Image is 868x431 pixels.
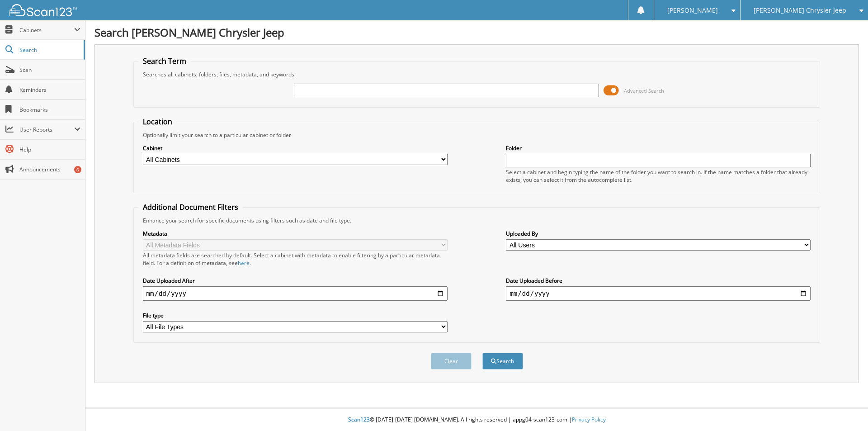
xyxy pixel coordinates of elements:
[138,56,191,66] legend: Search Term
[19,106,80,114] span: Bookmarks
[624,87,664,94] span: Advanced Search
[506,277,811,284] label: Date Uploaded Before
[19,66,80,74] span: Scan
[94,25,859,40] h1: Search [PERSON_NAME] Chrysler Jeep
[667,8,718,13] span: [PERSON_NAME]
[431,353,472,369] button: Clear
[143,144,448,152] label: Cabinet
[138,131,816,139] div: Optionally limit your search to a particular cabinet or folder
[138,71,816,78] div: Searches all cabinets, folders, files, metadata, and keywords
[19,46,79,54] span: Search
[348,416,370,423] span: Scan123
[74,166,81,173] div: 6
[19,146,80,153] span: Help
[506,230,811,237] label: Uploaded By
[506,168,811,184] div: Select a cabinet and begin typing the name of the folder you want to search in. If the name match...
[143,286,448,301] input: start
[138,117,177,127] legend: Location
[138,202,243,212] legend: Additional Document Filters
[143,312,448,319] label: File type
[9,4,77,16] img: scan123-logo-white.svg
[143,277,448,284] label: Date Uploaded After
[85,409,868,431] div: © [DATE]-[DATE] [DOMAIN_NAME]. All rights reserved | appg04-scan123-com |
[19,166,80,173] span: Announcements
[572,416,606,423] a: Privacy Policy
[19,26,74,34] span: Cabinets
[143,230,448,237] label: Metadata
[138,217,816,224] div: Enhance your search for specific documents using filters such as date and file type.
[19,126,74,133] span: User Reports
[238,259,250,267] a: here
[482,353,523,369] button: Search
[19,86,80,94] span: Reminders
[506,144,811,152] label: Folder
[506,286,811,301] input: end
[754,8,846,13] span: [PERSON_NAME] Chrysler Jeep
[143,251,448,267] div: All metadata fields are searched by default. Select a cabinet with metadata to enable filtering b...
